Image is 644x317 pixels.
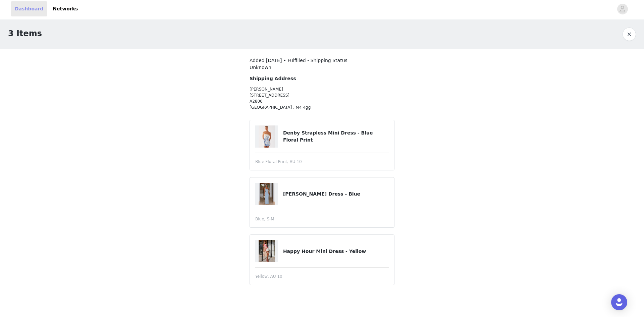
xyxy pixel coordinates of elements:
[259,183,275,205] img: Anastasia Maxi Dress - Blue
[11,1,47,16] a: Dashboard
[611,294,627,310] div: Open Intercom Messenger
[8,28,42,40] h1: 3 Items
[250,75,358,82] h4: Shipping Address
[619,4,626,14] div: avatar
[283,191,389,198] h4: [PERSON_NAME] Dress - Blue
[250,86,358,110] p: [PERSON_NAME] [STREET_ADDRESS] A2806 [GEOGRAPHIC_DATA] , M4 4gg
[255,159,302,165] span: Blue Floral Print, AU 10
[259,125,275,148] img: Denby Strapless Mini Dress - Blue Floral Print
[250,58,347,70] span: Added [DATE] • Fulfilled - Shipping Status Unknown
[49,1,82,16] a: Networks
[283,129,389,144] h4: Denby Strapless Mini Dress - Blue Floral Print
[283,248,389,255] h4: Happy Hour Mini Dress - Yellow
[255,216,274,222] span: Blue, S-M
[259,240,275,262] img: Happy Hour Mini Dress - Yellow
[255,273,282,279] span: Yellow, AU 10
